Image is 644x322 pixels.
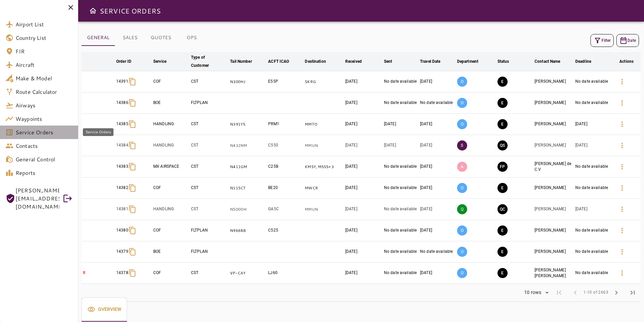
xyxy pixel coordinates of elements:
p: MMTO [305,122,342,127]
td: BOE [152,241,190,263]
span: Service [153,57,175,65]
p: KMSY, MSSS, KMSY, MSSS, KMSY [305,164,342,170]
div: basic tabs example [82,297,127,322]
td: No date available [383,178,419,199]
td: No date available [419,241,456,263]
button: Open drawer [86,4,100,18]
td: [DATE] [419,156,456,178]
div: Received [345,57,362,65]
button: Details [614,244,630,260]
span: Route Calculator [15,88,73,96]
td: PRM1 [267,114,303,135]
td: [DATE] [419,220,456,241]
span: Order ID [116,57,140,65]
p: N432NM [230,143,265,149]
td: CST [190,71,229,92]
button: OPS [176,30,207,46]
p: 14385 [116,121,128,127]
button: QUOTE SENT [497,140,508,151]
td: No date available [574,220,612,241]
td: C525 [267,220,303,241]
td: [DATE] [344,92,383,114]
td: COF [152,71,190,92]
td: [PERSON_NAME] [533,71,574,92]
td: [DATE] [383,114,419,135]
td: [PERSON_NAME] [533,135,574,156]
td: [DATE] [419,263,456,284]
span: Destination [305,57,334,65]
td: COF [152,178,190,199]
span: Country List [15,34,73,42]
td: No date available [383,71,419,92]
td: [DATE] [419,114,456,135]
p: O [457,225,467,236]
td: No date available [383,263,419,284]
span: Received [345,57,371,65]
div: Department [457,57,478,65]
td: [DATE] [344,71,383,92]
p: 14383 [116,164,128,169]
button: Details [614,137,630,154]
button: EXECUTION [497,98,508,108]
div: Travel Date [420,57,440,65]
td: CST [190,156,229,178]
td: CST [190,178,229,199]
button: Details [614,201,630,217]
td: [DATE] [419,71,456,92]
td: No date available [574,156,612,178]
p: O [457,98,467,108]
span: last_page [629,289,637,297]
span: Contact Name [535,57,569,65]
td: COF [152,263,190,284]
td: [DATE] [344,263,383,284]
span: Travel Date [420,57,449,65]
button: FINAL PREPARATION [497,162,508,172]
td: [PERSON_NAME] [533,241,574,263]
span: Contacts [15,142,73,150]
td: No date available [383,241,419,263]
p: O [457,119,467,129]
td: [PERSON_NAME] [533,92,574,114]
button: Details [614,265,630,281]
td: HANDLING [152,114,190,135]
span: [PERSON_NAME][EMAIL_ADDRESS][DOMAIN_NAME] [15,186,59,211]
p: 14391 [116,79,128,84]
div: Contact Name [535,57,560,65]
td: No date available [574,241,612,263]
button: EXECUTION [497,119,508,129]
td: BOE [152,92,190,114]
button: Date [616,34,639,47]
p: N391YS [230,122,265,127]
div: Deadline [575,57,591,65]
p: S [457,140,467,151]
span: Aircraft [15,61,73,69]
p: 14378 [116,270,128,276]
td: [PERSON_NAME] de C.V [533,156,574,178]
td: [DATE] [344,178,383,199]
td: [DATE] [419,199,456,220]
td: No date available [574,92,612,114]
span: Airways [15,101,73,109]
td: GA5C [267,199,303,220]
td: No date available [383,156,419,178]
p: 14379 [116,249,128,254]
div: Tail Number [230,57,252,65]
td: CST [190,263,229,284]
td: BE20 [267,178,303,199]
span: FIR [15,47,73,55]
button: Overview [82,297,127,322]
button: GENERAL [82,30,115,46]
td: [PERSON_NAME] [533,199,574,220]
td: [PERSON_NAME] [533,220,574,241]
td: HANDLING [152,199,190,220]
div: Status [497,57,509,65]
p: 14384 [116,142,128,148]
td: No date available [574,263,612,284]
td: [PERSON_NAME] [533,114,574,135]
td: [PERSON_NAME] [533,178,574,199]
td: [PERSON_NAME] [PERSON_NAME] [533,263,574,284]
td: [DATE] [344,135,383,156]
p: 14380 [116,227,128,233]
td: [DATE] [574,114,612,135]
div: Service [153,57,166,65]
